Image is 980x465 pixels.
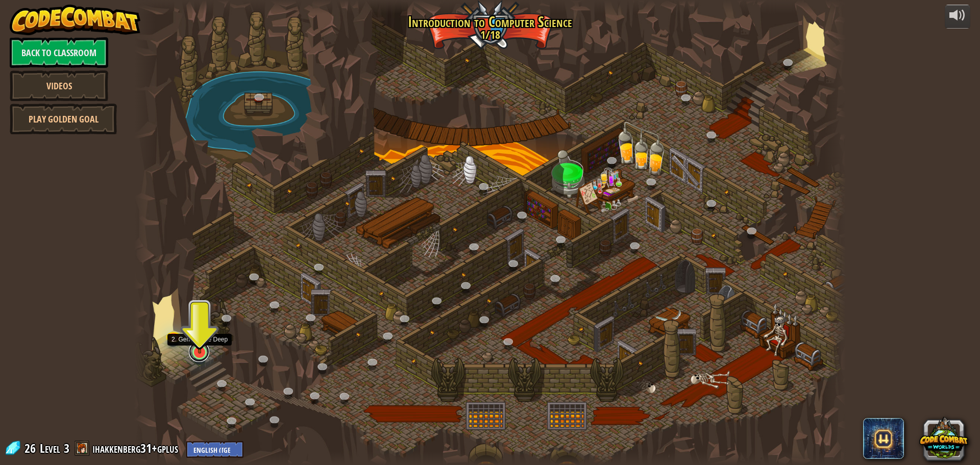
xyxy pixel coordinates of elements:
[64,440,69,456] span: 3
[10,70,108,101] a: Videos
[40,440,60,457] span: Level
[10,104,117,134] a: Play Golden Goal
[190,310,209,353] img: level-banner-started.png
[92,440,181,456] a: ihakkenberg31+gplus
[24,440,39,456] span: 26
[10,37,108,68] a: Back to Classroom
[10,5,140,35] img: CodeCombat - Learn how to code by playing a game
[945,5,970,29] button: Adjust volume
